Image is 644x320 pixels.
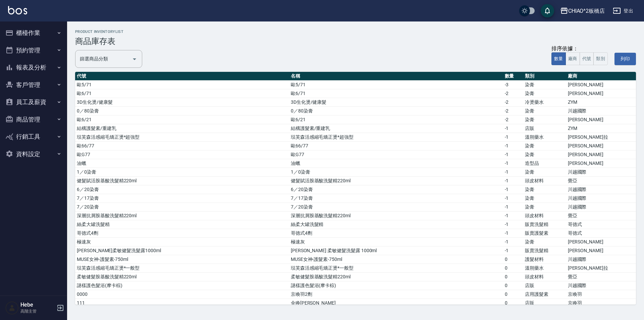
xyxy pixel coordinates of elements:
td: -1 [503,246,524,255]
td: 染膏 [523,185,566,194]
td: [PERSON_NAME] [566,89,636,98]
td: 金喚[PERSON_NAME] [289,299,503,308]
button: Open [129,54,140,64]
button: 報表及分析 [3,59,64,76]
td: [PERSON_NAME] [566,150,636,159]
td: 0 [503,299,524,308]
td: -1 [503,212,524,220]
td: 哥德式4劑 [289,229,503,238]
td: 琺芙森活感縮毛矯正燙*一般型 [289,264,503,273]
button: 登出 [610,5,636,17]
td: ZYM [566,124,636,133]
td: 哥德式 [566,229,636,238]
td: 琺芙森活感縮毛矯正燙*一般型 [75,264,289,273]
td: 染膏 [523,142,566,150]
td: -1 [503,177,524,185]
td: 川越國際 [566,194,636,203]
td: MUSE女神-護髮素-750ml [75,255,289,264]
div: CHIAO^2板橋店 [568,7,605,15]
td: 7／20染膏 [75,203,289,212]
td: 0 [503,281,524,290]
h2: product inventoryList [75,30,636,34]
td: [PERSON_NAME] [566,246,636,255]
td: 健髮賦活胺基酸洗髮精220ml [289,177,503,185]
button: 資料設定 [3,145,64,163]
p: 高階主管 [20,308,55,314]
td: [PERSON_NAME]柔敏健髮洗髮露1000ml [75,246,289,255]
button: save [541,4,554,17]
td: 京喚羽 [566,290,636,299]
td: 販賣洗髮精 [523,246,566,255]
td: 販賣洗髮精 [523,220,566,229]
td: 7／20染膏 [289,203,503,212]
td: 染膏 [523,194,566,203]
input: 分類名稱 [78,53,129,65]
button: CHIAO^2板橋店 [557,4,608,18]
td: 頭皮材料 [523,177,566,185]
td: 7／17染膏 [289,194,503,203]
td: 店販 [523,299,566,308]
td: 染膏 [523,150,566,159]
td: 歐6/21 [289,116,503,124]
td: 油蠟 [75,159,289,168]
td: 111 [75,299,289,308]
button: 數量 [551,52,566,65]
td: -1 [503,159,524,168]
button: 列印 [614,53,636,65]
td: 造型品 [523,159,566,168]
td: 覺亞 [566,212,636,220]
td: 川越國際 [566,255,636,264]
td: -1 [503,194,524,203]
td: 歐5/71 [289,81,503,89]
td: 染膏 [523,107,566,116]
td: ZYM [566,98,636,107]
td: 覺亞 [566,273,636,281]
td: -2 [503,98,524,107]
td: 琺芙森活感縮毛矯正燙*超強型 [75,133,289,142]
td: 店販 [523,281,566,290]
td: 油蠟 [289,159,503,168]
td: 川越國際 [566,281,636,290]
td: -2 [503,89,524,98]
td: 染膏 [523,168,566,177]
td: 琺芙森活感縮毛矯正燙*超強型 [289,133,503,142]
td: 京喚羽 [566,299,636,308]
td: [PERSON_NAME] [566,81,636,89]
td: 0／80染膏 [75,107,289,116]
td: 歐5/71 [75,81,289,89]
td: 結構護髮素/重建乳 [75,124,289,133]
td: 川越國際 [566,107,636,116]
td: 覺亞 [566,177,636,185]
td: -2 [503,116,524,124]
button: 行銷工具 [3,128,64,145]
td: -1 [503,220,524,229]
td: 溫朔藥水 [523,264,566,273]
th: 名稱 [289,72,503,81]
button: 員工及薪資 [3,93,64,111]
div: 排序依據： [551,45,608,52]
th: 數量 [503,72,524,81]
td: 歐6/21 [75,116,289,124]
button: 櫃檯作業 [3,24,64,42]
td: [PERSON_NAME]拉 [566,133,636,142]
td: 結構護髮素/重建乳 [289,124,503,133]
td: 店用護髮素 [523,290,566,299]
button: 類別 [593,52,608,65]
td: 0／80染膏 [289,107,503,116]
button: 預約管理 [3,42,64,59]
th: 類別 [523,72,566,81]
th: 代號 [75,72,289,81]
td: 柔敏健髮胺基酸洗髮精220ml [289,273,503,281]
td: 極速灰 [289,238,503,246]
td: [PERSON_NAME]拉 [566,264,636,273]
td: 絲柔大罐洗髮精 [75,220,289,229]
td: -1 [503,168,524,177]
td: 0 [503,264,524,273]
td: MUSE女神-護髮素-750ml [289,255,503,264]
img: Person [5,301,19,315]
td: -1 [503,203,524,212]
td: -1 [503,142,524,150]
h3: 商品庫存表 [75,37,636,46]
button: 商品管理 [3,111,64,128]
td: 染膏 [523,89,566,98]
